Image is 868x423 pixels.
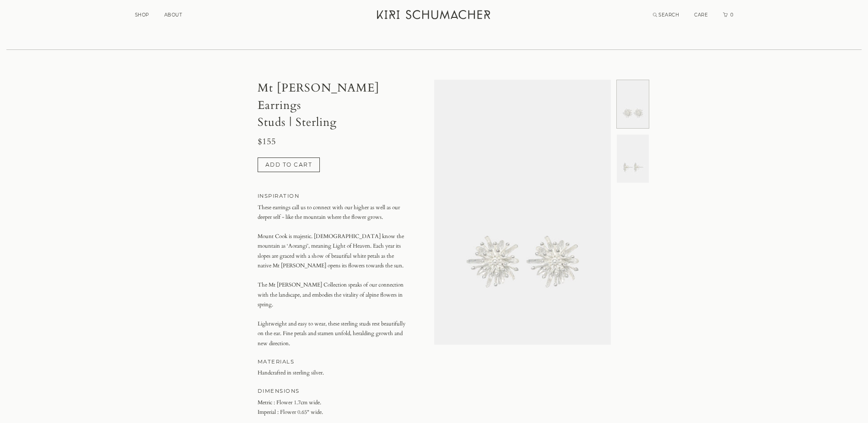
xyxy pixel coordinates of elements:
[258,386,406,396] h4: DIMENSIONS
[258,357,406,367] h4: MATERIALS
[258,137,406,147] h3: $155
[434,80,611,345] img: undefined
[617,135,649,183] img: undefined
[258,80,406,131] h1: Mt [PERSON_NAME] Earrings Studs | Sterling
[164,12,183,18] a: ABOUT
[258,157,320,172] button: Add to cart
[617,80,649,128] img: undefined
[258,280,406,310] p: The Mt [PERSON_NAME] Collection speaks of our connection with the landscape, and embodies the vit...
[694,12,708,18] a: CARE
[258,368,406,378] p: Handcrafted in sterling silver.
[258,319,406,349] p: Lightweight and easy to wear, these sterling studs rest beautifully on the ear. Fine petals and s...
[729,12,734,18] span: 0
[258,398,406,418] p: Metric : Flower 1.7cm wide. Imperial : Flower 0.65" wide.
[258,232,406,271] p: Mount Cook is majestic. [DEMOGRAPHIC_DATA] know the mountain as ‘Aorangi’, meaning Light of Heave...
[653,12,679,18] a: Search
[723,12,734,18] a: Cart
[372,5,497,27] a: Kiri Schumacher Home
[258,203,406,222] p: These earrings call us to connect with our higher as well as our deeper self - like the mountain ...
[258,191,406,201] h4: INSPIRATION
[658,12,679,18] span: SEARCH
[135,12,149,18] a: SHOP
